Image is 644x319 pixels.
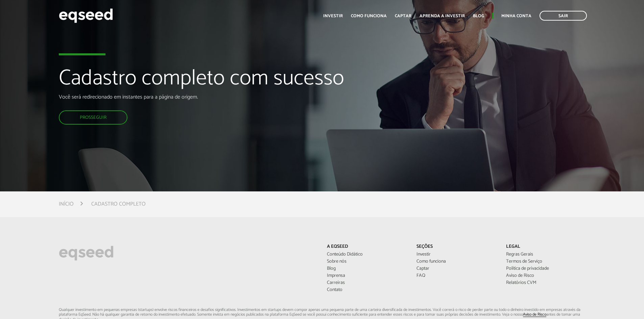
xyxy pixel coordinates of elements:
a: Relatórios CVM [506,281,586,285]
a: Investir [323,14,343,18]
h1: Cadastro completo com sucesso [59,67,371,94]
a: Sair [540,11,587,21]
p: Você será redirecionado em instantes para a página de origem. [59,94,371,100]
a: Como funciona [416,259,496,264]
a: Minha conta [501,14,531,18]
a: Aviso de Risco [523,313,546,317]
a: Prosseguir [59,110,127,125]
a: Política de privacidade [506,266,586,271]
a: Termos de Serviço [506,259,586,264]
a: Investir [416,252,496,257]
a: Sobre nós [327,259,406,264]
p: Seções [416,244,496,250]
a: Regras Gerais [506,252,586,257]
a: Captar [416,266,496,271]
a: Como funciona [351,14,387,18]
p: A EqSeed [327,244,406,250]
img: EqSeed Logo [59,244,114,262]
a: Carreiras [327,281,406,285]
img: EqSeed [59,7,113,25]
a: Contato [327,288,406,292]
a: Conteúdo Didático [327,252,406,257]
a: Blog [327,266,406,271]
a: Blog [473,14,484,18]
li: Cadastro completo [91,200,146,209]
a: Captar [395,14,411,18]
a: Imprensa [327,273,406,278]
a: Início [59,202,74,207]
a: FAQ [416,273,496,278]
a: Aviso de Risco [506,273,586,278]
p: Legal [506,244,586,250]
a: Aprenda a investir [420,14,465,18]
